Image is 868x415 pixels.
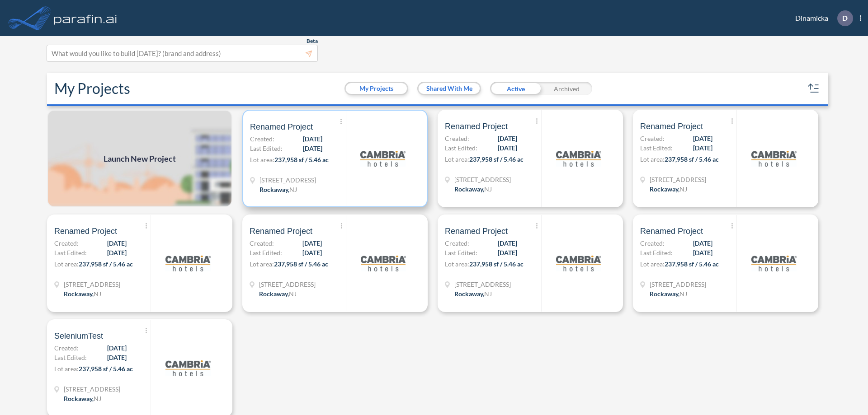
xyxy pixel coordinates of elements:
[445,121,508,132] span: Renamed Project
[640,238,665,248] span: Created:
[259,289,297,298] div: Rockaway, NJ
[250,156,274,163] span: Lot area:
[498,134,517,143] span: [DATE]
[445,143,477,153] span: Last Edited:
[360,136,406,181] img: logo
[250,248,282,257] span: Last Edited:
[64,384,120,394] span: 321 Mt Hope Ave
[259,290,289,298] span: Rockaway ,
[289,290,297,298] span: NJ
[469,155,524,163] span: 237,958 sf / 5.46 ac
[650,184,687,194] div: Rockaway, NJ
[445,226,508,237] span: Renamed Project
[693,134,712,143] span: [DATE]
[250,121,313,132] span: Renamed Project
[250,238,274,248] span: Created:
[47,110,232,207] a: Launch New Project
[47,110,232,207] img: add
[490,82,541,95] div: Active
[782,10,861,26] div: Dinamicka
[454,280,511,289] span: 321 Mt Hope Ave
[640,226,703,237] span: Renamed Project
[250,226,312,237] span: Renamed Project
[64,394,101,403] div: Rockaway, NJ
[484,290,492,298] span: NJ
[54,343,79,353] span: Created:
[64,290,94,298] span: Rockaway ,
[640,143,673,153] span: Last Edited:
[650,185,679,193] span: Rockaway ,
[650,175,706,184] span: 321 Mt Hope Ave
[307,37,318,45] span: Beta
[107,248,127,257] span: [DATE]
[107,238,127,248] span: [DATE]
[54,80,130,97] h2: My Projects
[259,175,316,185] span: 321 Mt Hope Ave
[693,143,712,153] span: [DATE]
[541,82,592,95] div: Archived
[445,155,469,163] span: Lot area:
[64,289,101,298] div: Rockaway, NJ
[640,248,673,257] span: Last Edited:
[445,238,469,248] span: Created:
[484,185,492,193] span: NJ
[498,238,517,248] span: [DATE]
[302,248,322,257] span: [DATE]
[640,121,703,132] span: Renamed Project
[104,153,176,165] span: Launch New Project
[807,81,821,96] button: sort
[454,185,484,193] span: Rockaway ,
[640,155,665,163] span: Lot area:
[94,395,101,402] span: NJ
[679,290,687,298] span: NJ
[79,260,133,268] span: 237,958 sf / 5.46 ac
[64,395,94,402] span: Rockaway ,
[274,260,328,268] span: 237,958 sf / 5.46 ac
[640,134,665,143] span: Created:
[54,248,87,257] span: Last Edited:
[498,143,517,153] span: [DATE]
[54,260,79,268] span: Lot area:
[445,260,469,268] span: Lot area:
[679,185,687,193] span: NJ
[54,238,79,248] span: Created:
[650,290,679,298] span: Rockaway ,
[52,9,119,27] img: logo
[250,260,274,268] span: Lot area:
[274,156,329,163] span: 237,958 sf / 5.46 ac
[165,345,211,391] img: logo
[556,241,601,286] img: logo
[259,185,297,194] div: Rockaway, NJ
[665,260,719,268] span: 237,958 sf / 5.46 ac
[259,186,289,193] span: Rockaway ,
[303,134,322,144] span: [DATE]
[640,260,665,268] span: Lot area:
[556,136,601,181] img: logo
[303,144,322,153] span: [DATE]
[454,289,492,298] div: Rockaway, NJ
[693,238,712,248] span: [DATE]
[751,136,797,181] img: logo
[107,343,127,353] span: [DATE]
[693,248,712,257] span: [DATE]
[665,155,719,163] span: 237,958 sf / 5.46 ac
[346,83,407,94] button: My Projects
[250,144,283,153] span: Last Edited:
[64,280,120,289] span: 321 Mt Hope Ave
[842,14,848,22] p: D
[751,241,797,286] img: logo
[107,353,127,362] span: [DATE]
[419,83,480,94] button: Shared With Me
[445,134,469,143] span: Created:
[54,365,79,373] span: Lot area:
[302,238,322,248] span: [DATE]
[650,289,687,298] div: Rockaway, NJ
[454,290,484,298] span: Rockaway ,
[94,290,101,298] span: NJ
[650,280,706,289] span: 321 Mt Hope Ave
[454,175,511,184] span: 321 Mt Hope Ave
[54,331,103,341] span: SeleniumTest
[445,248,477,257] span: Last Edited:
[454,184,492,194] div: Rockaway, NJ
[259,280,316,289] span: 321 Mt Hope Ave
